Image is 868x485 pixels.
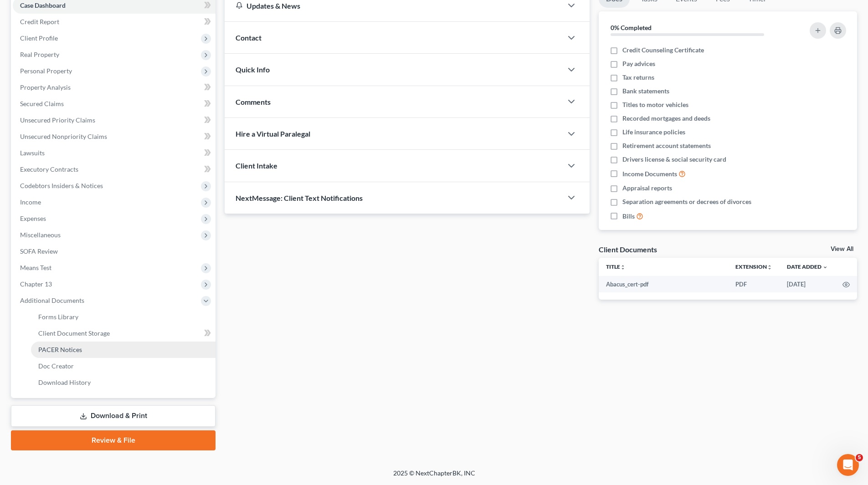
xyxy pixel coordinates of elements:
a: Extensionunfold_more [735,263,772,270]
a: Titleunfold_more [606,263,626,270]
span: Doc Creator [38,362,74,370]
a: View All [831,246,853,252]
span: Client Profile [20,34,58,42]
span: Income [20,198,41,206]
span: Expenses [20,214,46,222]
span: Credit Counseling Certificate [622,46,704,55]
span: Drivers license & social security card [622,155,726,164]
a: Download & Print [11,405,216,427]
a: Lawsuits [13,145,216,161]
span: Titles to motor vehicles [622,100,688,109]
span: Real Property [20,51,59,58]
span: Codebtors Insiders & Notices [20,182,103,189]
span: NextMessage: Client Text Notifications [236,194,363,202]
span: Contact [236,33,262,42]
span: Hire a Virtual Paralegal [236,129,310,138]
div: Client Documents [599,245,657,254]
td: [DATE] [780,276,835,292]
span: Bank statements [622,87,669,96]
span: Means Test [20,264,51,271]
span: Life insurance policies [622,128,685,137]
span: Executory Contracts [20,165,78,173]
a: Unsecured Priority Claims [13,112,216,128]
span: Case Dashboard [20,1,66,9]
a: Download History [31,374,216,391]
span: Unsecured Nonpriority Claims [20,133,107,140]
span: Miscellaneous [20,231,61,239]
span: Additional Documents [20,296,84,304]
span: PACER Notices [38,346,82,353]
span: Chapter 13 [20,280,52,288]
div: Updates & News [236,1,551,10]
span: Lawsuits [20,149,45,157]
span: Income Documents [622,169,677,179]
a: SOFA Review [13,243,216,260]
td: Abacus_cert-pdf [599,276,728,292]
a: Forms Library [31,309,216,325]
iframe: Intercom live chat [837,454,859,476]
span: Bills [622,212,635,221]
span: 5 [856,454,863,461]
span: Personal Property [20,67,72,75]
span: Download History [38,378,91,386]
span: Client Document Storage [38,329,110,337]
span: Retirement account statements [622,141,711,150]
a: Credit Report [13,14,216,30]
a: Client Document Storage [31,325,216,342]
span: Unsecured Priority Claims [20,116,95,124]
span: Separation agreements or decrees of divorces [622,197,751,206]
span: Recorded mortgages and deeds [622,114,710,123]
a: Unsecured Nonpriority Claims [13,128,216,145]
span: Secured Claims [20,100,64,107]
a: Review & File [11,430,216,450]
a: PACER Notices [31,342,216,358]
a: Secured Claims [13,96,216,112]
span: Client Intake [236,161,277,170]
span: Quick Info [236,65,270,74]
span: Tax returns [622,73,654,82]
strong: 0% Completed [611,24,652,31]
a: Property Analysis [13,79,216,96]
div: 2025 © NextChapterBK, INC [175,469,694,485]
i: unfold_more [620,265,626,270]
i: expand_more [822,265,828,270]
span: SOFA Review [20,247,58,255]
i: unfold_more [767,265,772,270]
span: Credit Report [20,18,59,26]
span: Appraisal reports [622,184,672,193]
td: PDF [728,276,780,292]
a: Date Added expand_more [787,263,828,270]
a: Executory Contracts [13,161,216,178]
span: Property Analysis [20,83,71,91]
span: Pay advices [622,59,655,68]
span: Comments [236,97,271,106]
a: Doc Creator [31,358,216,374]
span: Forms Library [38,313,78,321]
